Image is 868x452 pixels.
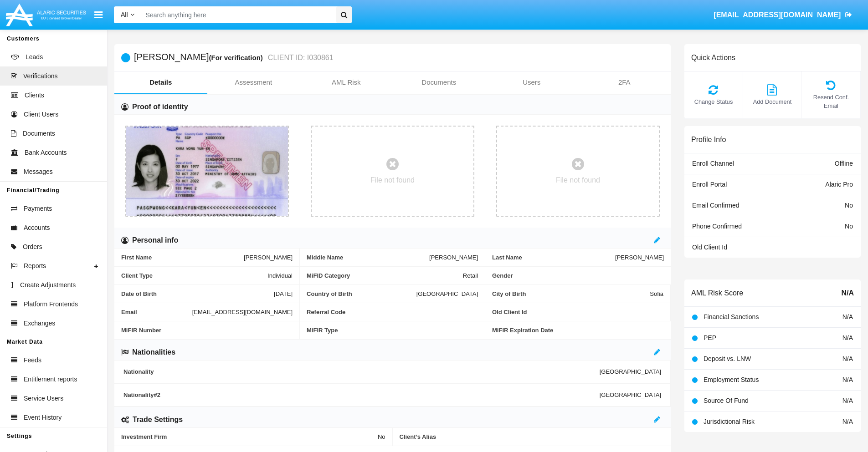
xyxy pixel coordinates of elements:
span: Deposit vs. LNW [704,355,751,362]
span: City of Birth [492,290,650,297]
span: Retail [463,272,478,279]
img: Logo image [5,1,87,28]
span: Reports [24,261,46,271]
span: Gender [492,272,664,279]
span: Nationality [123,368,600,375]
a: Assessment [207,71,300,93]
input: Search [141,6,333,23]
span: Individual [267,272,293,279]
span: Old Client Id [492,309,663,315]
span: MiFIR Expiration Date [492,327,664,334]
span: Accounts [24,223,50,233]
span: Employment Status [704,376,759,383]
span: N/A [841,288,854,299]
span: [EMAIL_ADDRESS][DOMAIN_NAME] [192,309,293,315]
span: [DATE] [274,290,293,297]
span: [PERSON_NAME] [244,254,293,261]
span: Client’s Alias [400,433,664,440]
h6: Profile Info [691,135,726,144]
a: Details [114,71,207,93]
span: [GEOGRAPHIC_DATA] [600,368,661,375]
span: Email [121,309,192,315]
span: Verifications [23,71,57,81]
span: Enroll Channel [692,160,734,167]
span: Sofia [650,290,663,297]
span: All [121,11,128,18]
h6: Nationalities [132,347,175,357]
span: Enroll Portal [692,181,727,188]
span: Jurisdictional Risk [704,418,755,425]
h6: AML Risk Score [691,289,743,297]
span: Phone Confirmed [692,223,742,230]
span: Clients [25,91,44,100]
span: MiFID Category [307,272,463,279]
span: Resend Conf. Email [806,93,856,110]
span: Offline [835,160,853,167]
span: Platform Frontends [24,300,78,309]
span: [GEOGRAPHIC_DATA] [416,290,478,297]
span: [PERSON_NAME] [615,254,664,261]
h6: Quick Actions [691,53,735,62]
span: N/A [842,355,853,362]
span: N/A [842,313,853,320]
span: [EMAIL_ADDRESS][DOMAIN_NAME] [714,11,841,19]
small: CLIENT ID: I030861 [266,54,334,61]
span: Event History [24,413,62,422]
span: Client Users [24,110,58,119]
span: Referral Code [307,309,478,315]
span: Alaric Pro [825,181,853,188]
a: All [114,10,141,20]
span: First Name [121,254,244,261]
span: [PERSON_NAME] [429,254,478,261]
span: Nationality #2 [123,391,600,398]
a: Users [485,71,578,93]
span: Orders [23,242,42,252]
span: N/A [842,376,853,383]
span: N/A [842,418,853,425]
div: (For verification) [209,52,265,63]
span: Create Adjustments [20,280,76,290]
span: Bank Accounts [25,148,67,157]
span: N/A [842,397,853,404]
span: Date of Birth [121,290,274,297]
span: Source Of Fund [704,397,749,404]
span: N/A [842,334,853,341]
span: No [845,202,853,209]
span: Client Type [121,272,267,279]
span: Documents [23,129,55,138]
span: Change Status [689,97,738,106]
a: [EMAIL_ADDRESS][DOMAIN_NAME] [709,2,857,28]
span: Messages [24,167,53,177]
span: Add Document [748,97,797,106]
a: 2FA [578,71,671,93]
span: No [845,223,853,230]
h5: [PERSON_NAME] [134,52,334,63]
span: PEP [704,334,716,341]
span: Email Confirmed [692,202,739,209]
span: MiFIR Number [121,327,293,334]
span: Old Client Id [692,244,727,251]
h6: Trade Settings [133,415,183,425]
span: Entitlement reports [24,375,77,384]
span: Payments [24,204,52,213]
span: Last Name [492,254,615,261]
h6: Personal info [132,235,178,245]
span: Leads [26,52,43,62]
span: Financial Sanctions [704,313,759,320]
span: MiFIR Type [307,327,478,334]
span: Investment Firm [121,433,378,440]
span: [GEOGRAPHIC_DATA] [600,391,661,398]
span: Middle Name [307,254,429,261]
h6: Proof of identity [132,102,188,112]
span: Country of Birth [307,290,416,297]
a: Documents [393,71,486,93]
span: Exchanges [24,319,55,328]
span: Feeds [24,356,41,365]
span: No [378,433,385,440]
span: Service Users [24,394,63,403]
a: AML Risk [300,71,393,93]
